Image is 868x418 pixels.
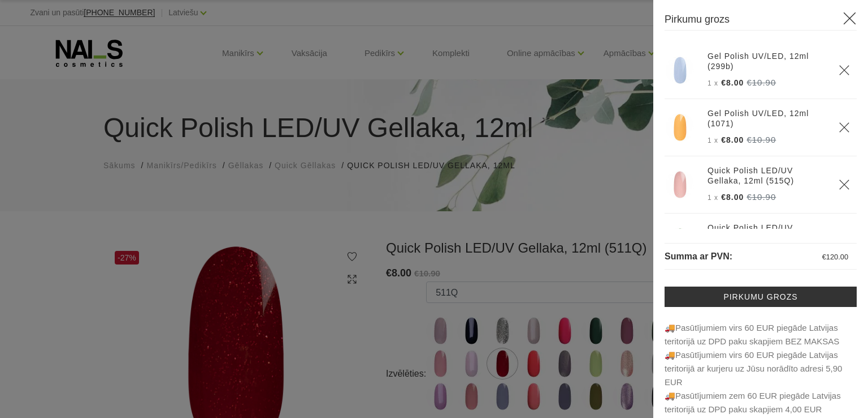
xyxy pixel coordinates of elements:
h3: Pirkumu grozs [665,11,857,31]
span: 1 x [708,137,718,144]
span: 1 x [708,194,718,202]
a: Quick Polish LED/UV Gellaka, 12ml (568Q) [708,223,825,243]
span: € [822,253,826,261]
s: €10.90 [747,78,776,87]
span: Summa ar PVN: [665,251,732,261]
s: €10.90 [747,192,776,202]
span: 1 x [708,79,718,87]
span: €8.00 [721,135,744,144]
span: €8.00 [721,78,744,87]
a: Quick Polish LED/UV Gellaka, 12ml (515Q) [708,165,825,186]
a: Delete [839,122,850,133]
span: €8.00 [721,193,744,202]
a: Gel Polish UV/LED, 12ml (299b) [708,51,825,71]
a: Pirkumu grozs [665,287,857,307]
a: Gel Polish UV/LED, 12ml (1071) [708,108,825,129]
a: Delete [839,179,850,190]
span: 120.00 [826,253,848,261]
s: €10.90 [747,135,776,144]
a: Delete [839,65,850,76]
